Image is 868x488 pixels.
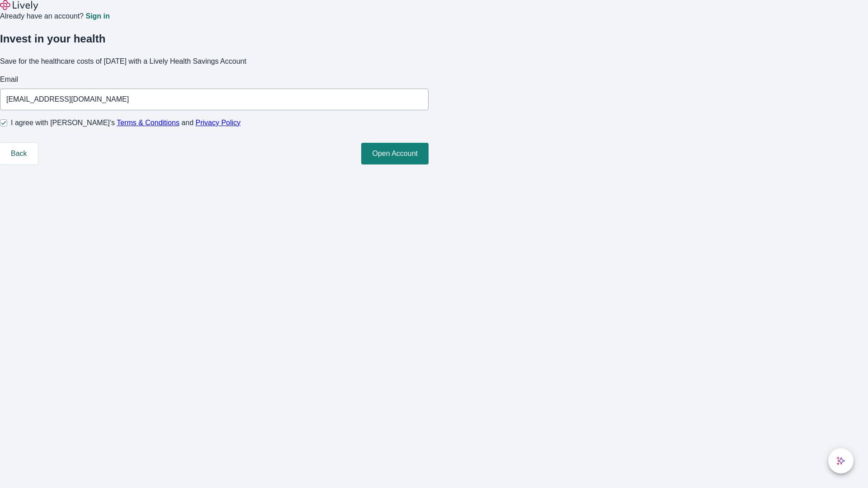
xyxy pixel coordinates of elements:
button: chat [828,448,854,474]
a: Privacy Policy [196,119,241,127]
a: Sign in [85,13,109,20]
a: Terms & Conditions [117,119,179,127]
span: I agree with [PERSON_NAME]’s and [11,117,241,128]
svg: Lively AI Assistant [836,456,845,465]
button: Open Account [361,143,429,164]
